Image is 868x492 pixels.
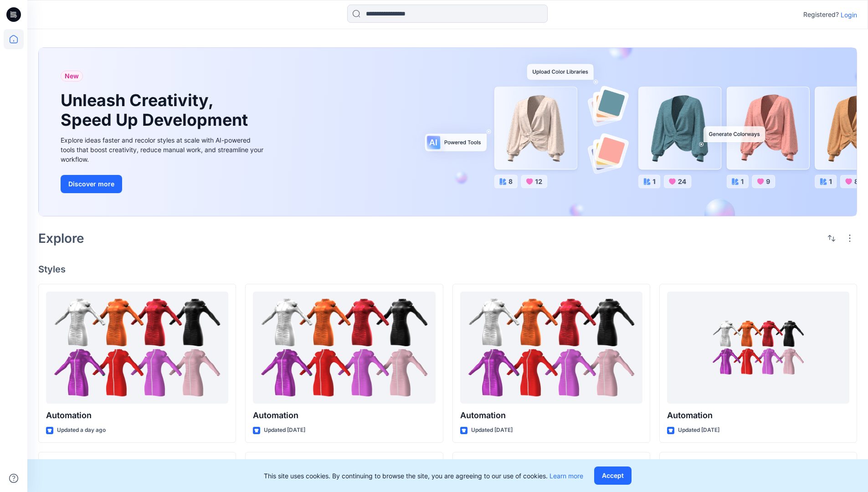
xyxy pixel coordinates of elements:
[594,466,632,485] button: Accept
[38,231,84,246] h2: Explore
[61,175,122,193] button: Discover more
[264,425,305,435] p: Updated [DATE]
[57,425,106,435] p: Updated a day ago
[61,175,266,193] a: Discover more
[61,91,252,130] h1: Unleash Creativity, Speed Up Development
[460,292,642,404] a: Automation
[460,409,642,422] p: Automation
[550,472,583,480] a: Learn more
[61,135,266,164] div: Explore ideas faster and recolor styles at scale with AI-powered tools that boost creativity, red...
[65,71,79,82] span: New
[471,425,513,435] p: Updated [DATE]
[803,9,839,20] p: Registered?
[38,264,857,275] h4: Styles
[253,292,435,404] a: Automation
[46,292,228,404] a: Automation
[46,409,228,422] p: Automation
[667,292,849,404] a: Automation
[253,409,435,422] p: Automation
[678,425,719,435] p: Updated [DATE]
[264,471,583,481] p: This site uses cookies. By continuing to browse the site, you are agreeing to our use of cookies.
[841,10,857,20] p: Login
[667,409,849,422] p: Automation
